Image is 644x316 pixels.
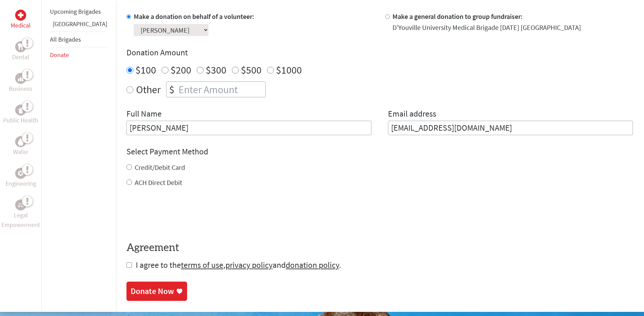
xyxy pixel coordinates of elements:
[15,41,26,52] div: Dental
[15,168,26,179] div: Engineering
[388,108,436,121] label: Email address
[166,82,177,97] div: $
[3,105,38,125] a: Public HealthPublic Health
[6,179,36,188] p: Engineering
[131,286,174,297] div: Donate Now
[12,41,29,62] a: DentalDental
[134,12,254,21] label: Make a donation on behalf of a volunteer:
[171,63,191,76] label: $200
[15,10,26,21] div: Medical
[388,121,633,135] input: Your Email
[13,147,28,157] p: Water
[18,44,23,50] img: Dental
[53,20,107,28] a: [GEOGRAPHIC_DATA]
[18,203,23,207] img: Legal Empowerment
[126,146,633,157] h4: Select Payment Method
[276,63,302,76] label: $1000
[18,138,23,146] img: Water
[18,12,23,18] img: Medical
[135,163,185,172] label: Credit/Debit Card
[3,116,38,125] p: Public Health
[126,108,162,121] label: Full Name
[50,51,69,59] a: Donate
[18,171,23,176] img: Engineering
[11,21,31,30] p: Medical
[1,199,40,230] a: Legal EmpowermentLegal Empowerment
[50,35,81,43] a: All Brigades
[15,105,26,116] div: Public Health
[286,260,339,270] a: donation policy
[50,8,101,15] a: Upcoming Brigades
[18,76,23,81] img: Business
[6,168,36,188] a: EngineeringEngineering
[225,260,273,270] a: privacy policy
[126,121,371,135] input: Enter Full Name
[206,63,226,76] label: $300
[392,12,523,21] label: Make a general donation to group fundraiser:
[181,260,223,270] a: terms of use
[1,210,40,230] p: Legal Empowerment
[11,10,31,30] a: MedicalMedical
[126,242,633,254] h4: Agreement
[15,73,26,84] div: Business
[126,47,633,58] h4: Donation Amount
[241,63,262,76] label: $500
[126,282,187,301] a: Donate Now
[9,73,32,94] a: BusinessBusiness
[15,199,26,210] div: Legal Empowerment
[135,63,156,76] label: $100
[50,32,107,47] li: All Brigades
[12,52,29,62] p: Dental
[9,84,32,94] p: Business
[126,201,231,228] iframe: reCAPTCHA
[392,23,581,32] div: D’Youville University Medical Brigade [DATE] [GEOGRAPHIC_DATA]
[177,82,265,97] input: Enter Amount
[50,47,107,63] li: Donate
[50,19,107,32] li: Belize
[50,4,107,19] li: Upcoming Brigades
[13,136,28,157] a: WaterWater
[135,178,182,187] label: ACH Direct Debit
[15,136,26,147] div: Water
[136,81,161,97] label: Other
[136,260,341,270] span: I agree to the , and .
[18,107,23,113] img: Public Health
